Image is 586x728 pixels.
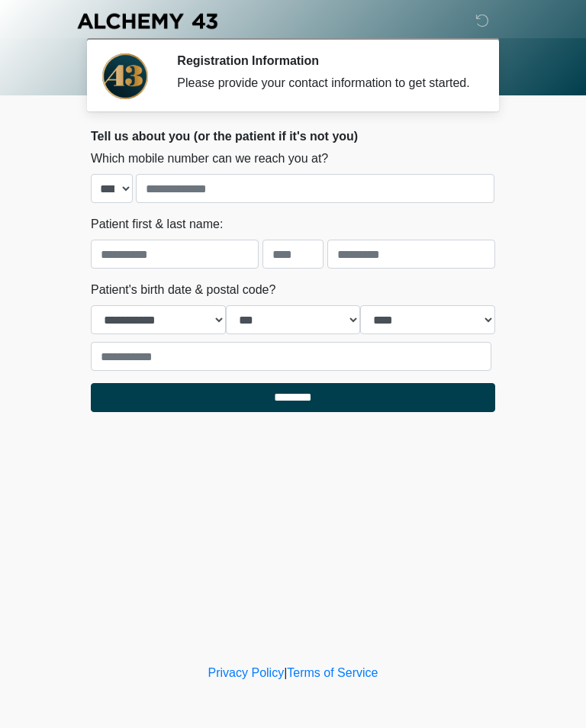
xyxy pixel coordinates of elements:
a: | [284,666,287,679]
a: Privacy Policy [208,666,285,679]
label: Which mobile number can we reach you at? [91,150,328,168]
img: Alchemy 43 Logo [76,11,219,31]
div: Please provide your contact information to get started. [177,74,472,92]
h2: Tell us about you (or the patient if it's not you) [91,129,495,143]
h2: Registration Information [177,53,472,68]
label: Patient's birth date & postal code? [91,281,275,299]
label: Patient first & last name: [91,215,223,234]
img: Agent Avatar [102,53,148,99]
a: Terms of Service [287,666,378,679]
